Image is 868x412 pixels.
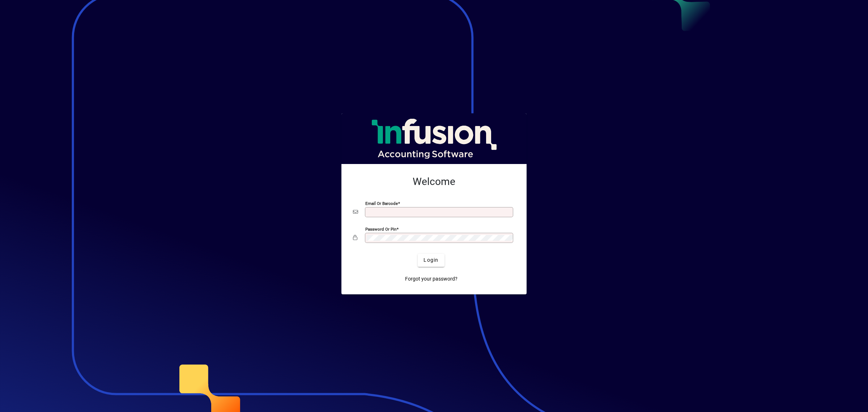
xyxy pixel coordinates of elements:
h2: Welcome [353,176,515,188]
span: Login [424,256,438,264]
span: Forgot your password? [405,275,458,283]
mat-label: Password or Pin [365,226,396,231]
button: Login [418,254,444,267]
mat-label: Email or Barcode [365,201,398,206]
a: Forgot your password? [402,273,460,286]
